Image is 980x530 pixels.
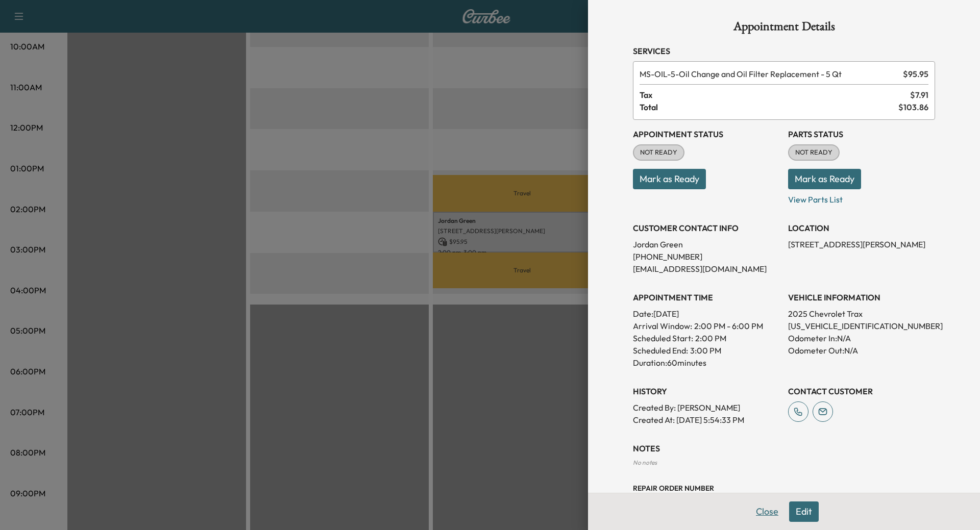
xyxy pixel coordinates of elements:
p: Odometer In: N/A [788,332,935,344]
span: Total [640,101,898,113]
span: $ 103.86 [898,101,928,113]
button: Close [749,501,785,522]
h3: Appointment Status [633,128,780,140]
p: [US_VEHICLE_IDENTIFICATION_NUMBER] [788,320,935,332]
span: NOT READY [789,147,839,158]
h3: Repair Order number [633,483,935,493]
h1: Appointment Details [633,20,935,37]
span: Oil Change and Oil Filter Replacement - 5 Qt [640,68,899,80]
p: [STREET_ADDRESS][PERSON_NAME] [788,238,935,250]
span: NOT READY [634,147,683,158]
p: Created By : [PERSON_NAME] [633,401,780,414]
h3: NOTES [633,442,935,455]
h3: CONTACT CUSTOMER [788,385,935,397]
h3: Services [633,45,935,57]
p: 2025 Chevrolet Trax [788,308,935,320]
button: Mark as Ready [788,169,861,189]
p: Jordan Green [633,238,780,250]
span: Tax [640,89,910,101]
h3: Parts Status [788,128,935,140]
span: 2:00 PM - 6:00 PM [694,320,763,332]
p: 3:00 PM [690,344,721,357]
p: 2:00 PM [695,332,726,344]
h3: History [633,385,780,397]
p: View Parts List [788,189,935,206]
div: No notes [633,459,935,467]
p: Odometer Out: N/A [788,344,935,357]
span: $ 7.91 [910,89,928,101]
p: Duration: 60 minutes [633,357,780,369]
button: Edit [789,501,819,522]
button: Mark as Ready [633,169,706,189]
h3: VEHICLE INFORMATION [788,291,935,304]
h3: LOCATION [788,222,935,234]
h3: APPOINTMENT TIME [633,291,780,304]
p: Created At : [DATE] 5:54:33 PM [633,414,780,426]
span: $ 95.95 [903,68,928,80]
p: Date: [DATE] [633,308,780,320]
p: [EMAIL_ADDRESS][DOMAIN_NAME] [633,263,780,275]
p: Scheduled End: [633,344,688,357]
p: Scheduled Start: [633,332,693,344]
p: [PHONE_NUMBER] [633,250,780,263]
p: Arrival Window: [633,320,780,332]
h3: CUSTOMER CONTACT INFO [633,222,780,234]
